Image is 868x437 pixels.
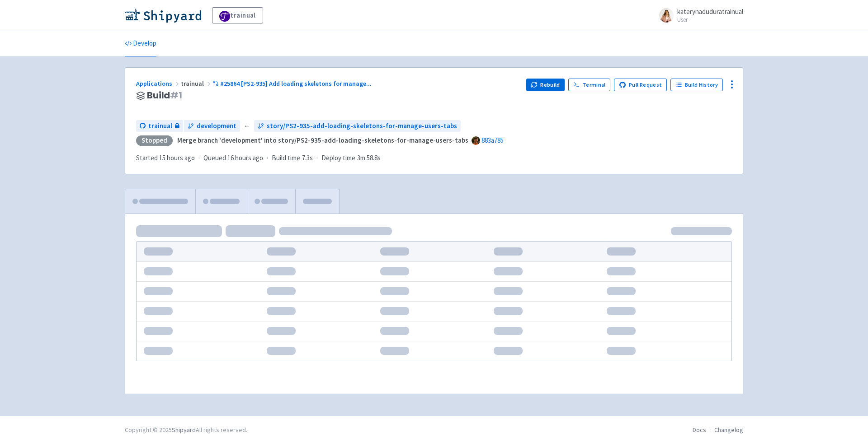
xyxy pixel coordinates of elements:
span: Build [147,90,182,101]
a: Pull Request [614,79,667,91]
div: · · · [136,153,386,163]
a: katerynaduduratrainual User [654,8,743,23]
span: Queued [203,153,263,162]
span: story/PS2-935-add-loading-skeletons-for-manage-users-tabs [267,121,457,131]
a: trainual [212,7,263,23]
span: Started [136,153,195,162]
a: Docs [693,426,706,434]
a: Applications [136,79,181,88]
span: Build time [272,153,300,163]
span: trainual [148,121,172,131]
a: story/PS2-935-add-loading-skeletons-for-manage-users-tabs [254,120,461,132]
img: Shipyard logo [125,8,201,23]
a: development [184,120,240,132]
span: Deploy time [321,153,355,163]
div: Stopped [136,135,173,146]
a: Develop [125,31,156,56]
span: # 1 [170,89,182,102]
a: #25864 [PS2-935] Add loading skeletons for manage... [212,79,373,88]
time: 16 hours ago [227,153,263,162]
a: trainual [136,120,183,132]
a: Changelog [714,426,743,434]
div: Copyright © 2025 All rights reserved. [125,425,247,435]
strong: Merge branch 'development' into story/PS2-935-add-loading-skeletons-for-manage-users-tabs [177,136,468,144]
button: Rebuild [526,79,565,91]
a: Terminal [568,79,610,91]
a: 883a785 [481,136,504,144]
span: 7.3s [302,153,313,163]
span: trainual [181,79,212,88]
span: 3m 58.8s [357,153,381,163]
span: #25864 [PS2-935] Add loading skeletons for manage ... [220,79,372,88]
span: ← [244,121,250,131]
a: Shipyard [172,426,196,434]
span: katerynaduduratrainual [677,7,743,16]
a: Build History [670,79,723,91]
time: 15 hours ago [159,153,195,162]
small: User [677,17,743,23]
span: development [197,121,236,131]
